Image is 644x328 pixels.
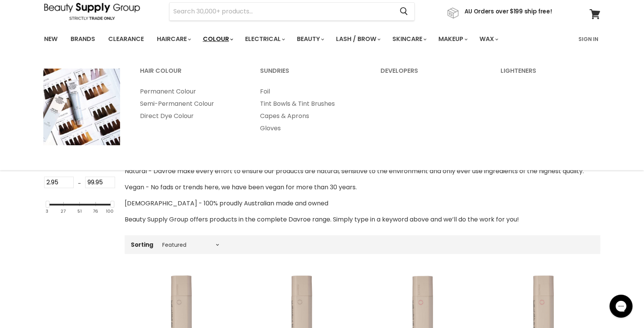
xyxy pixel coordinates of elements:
p: Natural­ - Davroe make every effort to ensure our products are natural, sensitive to the environm... [125,166,600,176]
input: Min Price [44,177,74,188]
nav: Main [35,28,610,50]
ul: Main menu [130,85,249,122]
a: Electrical [239,31,290,47]
div: 3 [46,209,48,214]
a: Wax [474,31,503,47]
a: Developers [371,65,490,84]
a: Direct Dye Colour [130,110,249,122]
input: Max Price [85,177,115,188]
a: Clearance [102,31,150,47]
a: Skincare [387,31,431,47]
a: Semi-Permanent Colour [130,98,249,110]
a: Haircare [151,31,196,47]
a: Hair Colour [130,65,249,84]
a: Makeup [433,31,472,47]
label: Sorting [131,241,153,248]
div: 51 [77,209,82,214]
a: Lighteners [491,65,610,84]
p: Vegan - No fads or trends here, we have been vegan for more than 30 years. [125,182,600,192]
ul: Main menu [250,85,369,134]
a: Permanent Colour [130,85,249,98]
div: - [74,177,85,190]
a: Beauty [291,31,329,47]
a: Capes & Aprons [250,110,369,122]
div: 27 [61,209,66,214]
form: Product [169,2,415,21]
div: 100 [106,209,114,214]
ul: Main menu [38,28,539,50]
a: Sundries [250,65,369,84]
button: Search [394,3,414,20]
a: Tint Bowls & Tint Brushes [250,98,369,110]
a: Gloves [250,122,369,134]
p: [DEMOGRAPHIC_DATA] - 100% proudly Australian made and owned [125,198,600,208]
input: Search [170,3,394,20]
iframe: Gorgias live chat messenger [606,292,636,320]
div: 76 [93,209,98,214]
a: Colour [197,31,238,47]
a: Sign In [574,31,603,47]
a: Lash / Brow [330,31,385,47]
a: Foil [250,85,369,98]
a: Brands [65,31,101,47]
a: New [38,31,63,47]
p: Beauty Supply Group offers products in the complete Davroe range. Simply type in a keyword above ... [125,215,600,225]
